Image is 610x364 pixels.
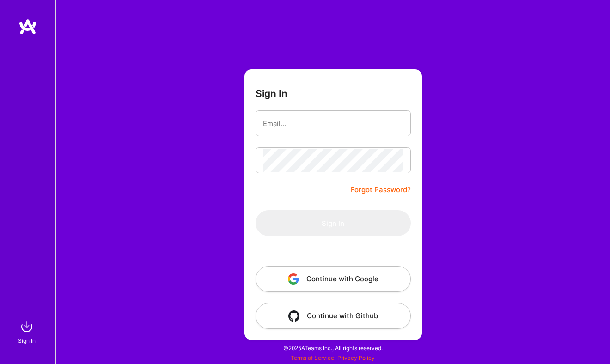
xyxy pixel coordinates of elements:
img: icon [288,310,299,322]
a: Privacy Policy [337,354,375,361]
button: Sign In [256,210,411,236]
h3: Sign In [256,88,287,99]
a: Forgot Password? [351,184,411,195]
div: © 2025 ATeams Inc., All rights reserved. [55,336,610,359]
input: Email... [263,112,403,135]
img: icon [288,273,299,285]
div: Sign In [18,336,36,346]
a: Terms of Service [291,354,334,361]
button: Continue with Google [256,266,411,292]
img: logo [18,18,37,35]
button: Continue with Github [256,303,411,329]
a: sign inSign In [19,317,36,346]
span: | [291,354,375,361]
img: sign in [18,317,36,336]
